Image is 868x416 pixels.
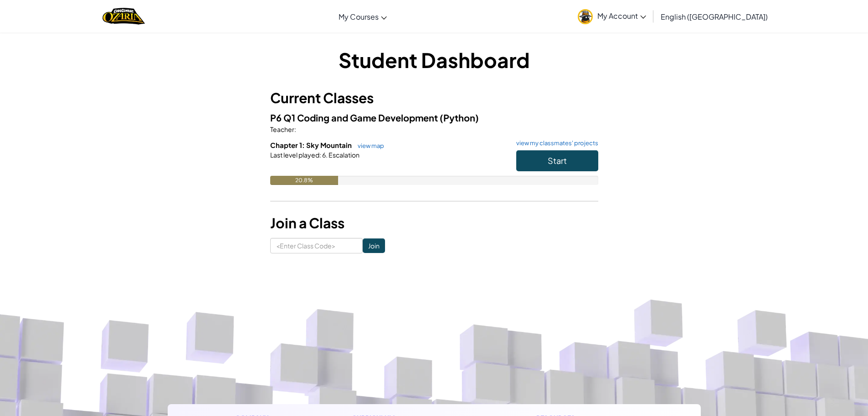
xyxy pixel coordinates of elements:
span: Chapter 1: Sky Mountain [270,141,353,149]
input: Join [363,238,385,253]
h1: Student Dashboard [270,46,598,74]
a: view my classmates' projects [512,140,598,146]
a: Ozaria by CodeCombat logo [103,7,145,26]
span: : [294,125,296,133]
span: P6 Q1 Coding and Game Development [270,112,440,123]
h3: Join a Class [270,213,598,233]
img: Home [103,7,145,26]
span: : [319,151,321,159]
span: Last level played [270,151,319,159]
a: English ([GEOGRAPHIC_DATA]) [656,4,772,29]
span: My Account [597,11,646,21]
span: (Python) [440,112,479,123]
input: <Enter Class Code> [270,238,363,253]
img: avatar [578,9,593,24]
span: Escalation [328,151,360,159]
span: Start [548,155,567,166]
div: 20.8% [270,176,339,185]
a: My Courses [334,4,391,29]
span: English ([GEOGRAPHIC_DATA]) [661,12,768,21]
span: Teacher [270,125,294,133]
a: view map [353,142,384,149]
span: My Courses [339,12,379,21]
span: 6. [321,151,328,159]
h3: Current Classes [270,88,598,108]
a: My Account [573,2,651,31]
button: Start [516,150,598,171]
